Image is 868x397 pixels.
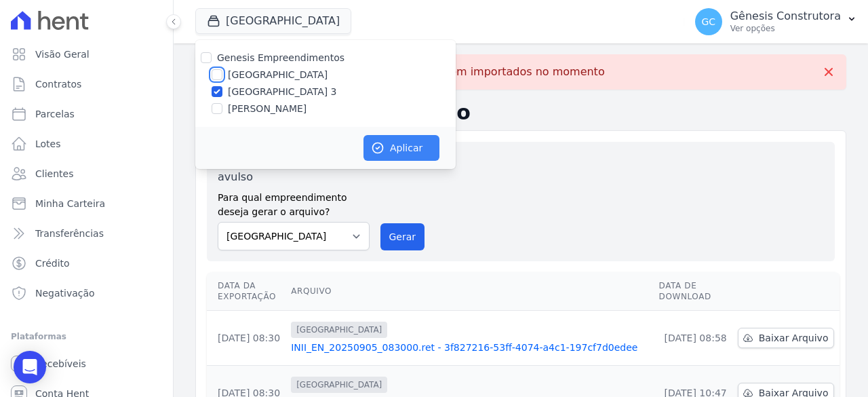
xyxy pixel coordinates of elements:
[228,68,328,82] label: [GEOGRAPHIC_DATA]
[291,377,387,393] span: [GEOGRAPHIC_DATA]
[5,350,167,377] a: Recebíveis
[35,107,75,121] span: Parcelas
[701,17,715,26] span: GC
[207,311,285,366] td: [DATE] 08:30
[11,328,162,345] div: Plataformas
[5,130,167,157] a: Lotes
[35,48,90,61] span: Visão Geral
[5,250,167,277] a: Crédito
[35,286,95,300] span: Negativação
[730,23,841,34] p: Ver opções
[291,341,648,354] a: INII_EN_20250905_083000.ret - 3f827216-53ff-4074-a4c1-197cf7d0edee
[228,85,337,99] label: [GEOGRAPHIC_DATA] 3
[291,322,387,338] span: [GEOGRAPHIC_DATA]
[684,3,868,41] button: GC Gênesis Construtora Ver opções
[195,8,351,34] button: [GEOGRAPHIC_DATA]
[218,153,370,185] label: Gerar arquivo de retorno avulso
[380,223,425,250] button: Gerar
[207,272,285,311] th: Data da Exportação
[285,272,653,311] th: Arquivo
[14,351,46,383] div: Open Intercom Messenger
[363,135,439,161] button: Aplicar
[195,100,846,125] h2: Exportações de Retorno
[5,71,167,98] a: Contratos
[5,160,167,187] a: Clientes
[218,185,370,219] label: Para qual empreendimento deseja gerar o arquivo?
[5,220,167,247] a: Transferências
[738,328,835,348] a: Baixar Arquivo
[759,331,829,345] span: Baixar Arquivo
[5,41,167,68] a: Visão Geral
[654,311,732,366] td: [DATE] 08:58
[5,280,167,307] a: Negativação
[35,77,81,91] span: Contratos
[730,10,841,23] p: Gênesis Construtora
[35,137,61,151] span: Lotes
[35,357,86,371] span: Recebíveis
[217,52,344,63] label: Genesis Empreendimentos
[654,272,732,311] th: Data de Download
[5,190,167,217] a: Minha Carteira
[35,227,104,240] span: Transferências
[35,167,73,181] span: Clientes
[35,197,105,210] span: Minha Carteira
[228,102,307,116] label: [PERSON_NAME]
[5,100,167,128] a: Parcelas
[35,257,70,270] span: Crédito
